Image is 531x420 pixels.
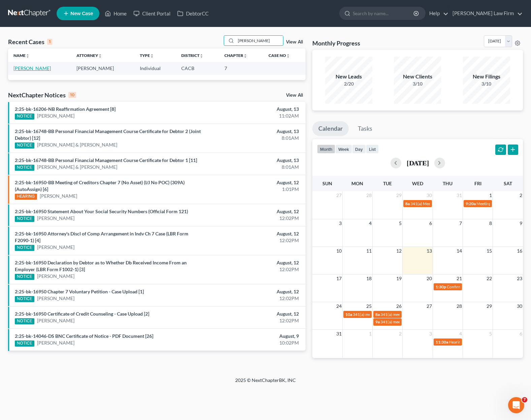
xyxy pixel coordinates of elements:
div: August, 13 [209,157,299,164]
a: 2:25-bk-14046-DS BNC Certificate of Notice - PDF Document [26] [15,333,153,339]
span: 9 [519,219,523,227]
a: [PERSON_NAME] [13,65,51,71]
a: 2:25-bk-16950 Certificate of Credit Counseling - Case Upload [2] [15,311,149,317]
div: NOTICE [15,296,34,302]
span: Thu [443,181,452,186]
span: 24 [336,302,342,310]
span: 30 [516,302,523,310]
a: [PERSON_NAME] [37,295,74,302]
a: View All [286,40,303,44]
div: 1 [47,39,52,45]
span: 13 [426,247,433,255]
a: 2:25-bk-16950-BB Meeting of Creditors Chapter 7 (No Asset) (I/J No POC) (309A) (AutoAssign) [6] [15,180,185,192]
span: 7 [459,219,463,227]
div: 12:02PM [209,237,299,244]
div: 12:02PM [209,215,299,222]
div: NOTICE [15,318,34,324]
div: August, 13 [209,128,299,135]
span: 341(a) meeting for [PERSON_NAME] [380,319,445,324]
span: 22 [486,274,493,283]
a: 2:25-bk-16950 Chapter 7 Voluntary Petition - Case Upload [1] [15,289,144,294]
div: 8:01AM [209,164,299,170]
a: 2:25-bk-16950 Attorney's Discl of Comp Arrangement in Indv Ch 7 Case (LBR Form F2090-1) [4] [15,231,188,243]
td: CACB [176,62,219,74]
div: 3/10 [394,80,441,87]
div: NOTICE [15,341,34,347]
span: Meeting for [PERSON_NAME] [476,201,529,206]
button: list [366,144,379,154]
span: 3 [429,330,433,338]
a: Client Portal [130,7,174,20]
span: 4 [459,330,463,338]
span: 6 [429,219,433,227]
span: 3 [338,219,342,227]
span: 6 [519,330,523,338]
div: New Clients [394,73,441,80]
a: 2:25-bk-16950 Statement About Your Social Security Numbers (Official Form 121) [15,208,188,214]
i: unfold_more [98,54,102,58]
span: 14 [456,247,463,255]
span: New Case [70,11,93,16]
div: HEARING [15,194,37,200]
span: 21 [456,274,463,283]
span: 11 [366,247,372,255]
a: 2:25-bk-16206-NB Reaffirmation Agreement [8] [15,106,116,112]
i: unfold_more [286,54,290,58]
span: 1 [368,330,372,338]
i: unfold_more [243,54,247,58]
span: 8a [405,201,410,206]
span: 9:20a [466,201,476,206]
span: 23 [516,274,523,283]
span: 28 [456,302,463,310]
div: 10:02PM [209,340,299,346]
span: 2 [398,330,402,338]
div: 12:02PM [209,295,299,302]
span: 12 [396,247,402,255]
span: Tue [383,181,392,186]
span: 8a [375,312,380,317]
td: 7 [219,62,263,74]
i: unfold_more [199,54,204,58]
span: 28 [366,191,372,199]
div: August, 12 [209,311,299,317]
button: week [335,144,352,154]
a: [PERSON_NAME] [40,193,77,199]
button: month [317,144,335,154]
div: New Leads [325,73,372,80]
span: 25 [366,302,372,310]
span: 30 [426,191,433,199]
span: 341(a) Meeting for [PERSON_NAME] [410,201,476,206]
span: Sun [322,181,332,186]
span: 5 [398,219,402,227]
h3: Monthly Progress [312,39,360,47]
a: [PERSON_NAME] [37,215,74,222]
span: Fri [474,181,481,186]
div: NOTICE [15,142,34,149]
a: [PERSON_NAME] [37,112,74,119]
div: August, 9 [209,333,299,340]
div: 8:01AM [209,135,299,141]
div: NOTICE [15,114,34,120]
span: 341(a) meeting for [PERSON_NAME] [353,312,418,317]
a: Tasks [352,121,378,136]
span: 341(a) meeting for [PERSON_NAME] [380,312,445,317]
a: Help [426,7,448,20]
span: 10a [345,312,352,317]
a: Nameunfold_more [13,53,30,58]
span: 31 [456,191,463,199]
input: Search by name... [236,36,283,45]
span: 29 [396,191,402,199]
div: NOTICE [15,165,34,171]
span: 1:30p [436,284,446,289]
div: NextChapter Notices [8,91,76,99]
span: 27 [426,302,433,310]
div: 12:02PM [209,266,299,273]
span: 26 [396,302,402,310]
button: day [352,144,366,154]
span: Sat [504,181,512,186]
span: 19 [396,274,402,283]
div: NOTICE [15,245,34,251]
span: 18 [366,274,372,283]
span: 29 [486,302,493,310]
span: Confirmation hearing for [PERSON_NAME] [447,284,523,289]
